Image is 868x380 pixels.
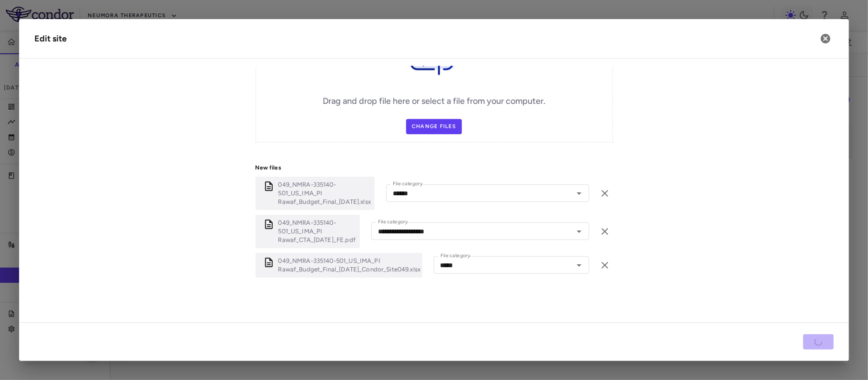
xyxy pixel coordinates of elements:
div: Edit site [34,32,67,45]
button: Remove [597,185,613,201]
button: Remove [597,257,613,273]
button: Open [572,187,586,200]
label: File category [378,218,408,226]
h6: Drag and drop file here or select a file from your computer. [323,95,545,108]
button: Open [572,225,586,238]
button: Open [572,259,586,272]
p: 049_NMRA-335140-501_US_IMA_PI Rawaf_CTA_30Jan2024_FE.pdf [278,219,356,244]
p: New files [255,163,613,172]
label: Change Files [406,119,462,134]
label: File category [393,180,422,188]
button: Remove [597,223,613,240]
p: 049_NMRA-335140-501_US_IMA_PI Rawaf_Budget_Final_25Jan24.xlsx [278,180,371,206]
label: File category [440,252,470,260]
p: 049_NMRA-335140-501_US_IMA_PI Rawaf_Budget_Final_25Jan24_Condor_Site049.xlsx [278,257,421,274]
